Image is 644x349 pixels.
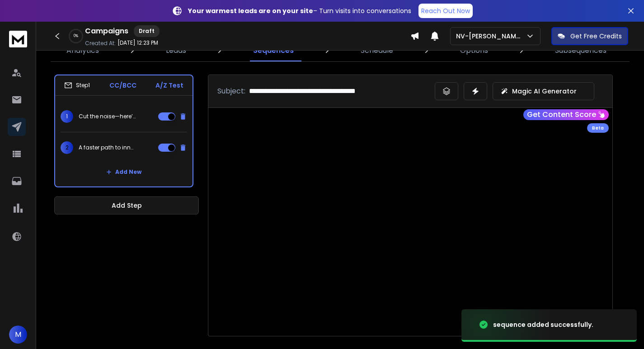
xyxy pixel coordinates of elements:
button: M [9,326,27,344]
a: Analytics [61,40,104,61]
button: Get Content Score [523,109,609,120]
button: Add Step [54,196,199,214]
a: Sequences [248,40,299,61]
a: Reach Out Now [418,4,473,18]
p: Reach Out Now [421,6,470,15]
button: Magic AI Generator [493,82,594,100]
p: NV-[PERSON_NAME] [456,32,526,41]
div: Beta [587,123,609,133]
p: Sequences [253,45,294,56]
a: Subsequences [550,40,612,61]
p: A faster path to innovation without breaking your budget [79,144,136,151]
p: Magic AI Generator [512,87,577,96]
p: Get Free Credits [570,32,622,41]
a: Leads [160,40,192,61]
div: sequence added successfully. [493,320,593,329]
div: Step 1 [64,81,90,89]
strong: Your warmest leads are on your site [188,6,313,15]
button: Get Free Credits [551,27,628,45]
p: Schedule [361,45,393,56]
p: Leads [166,45,186,56]
p: – Turn visits into conversations [188,6,411,15]
img: logo [9,31,27,47]
div: Draft [134,25,160,37]
p: Options [460,45,488,56]
h1: Campaigns [85,26,128,37]
p: A/Z Test [155,81,183,90]
a: Schedule [355,40,399,61]
p: Created At: [85,40,116,47]
a: Options [455,40,494,61]
p: [DATE] 12:23 PM [118,39,158,47]
p: Subject: [217,86,245,97]
p: Cut the noise—here’s how AIOps can help [79,113,136,120]
li: Step1CC/BCCA/Z Test1Cut the noise—here’s how AIOps can help2A faster path to innovation without b... [54,74,193,187]
p: Subsequences [555,45,606,56]
p: 0 % [74,33,78,39]
button: Add New [99,163,149,181]
span: 2 [61,141,73,154]
span: 1 [61,110,73,123]
p: Analytics [66,45,99,56]
p: CC/BCC [109,81,136,90]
